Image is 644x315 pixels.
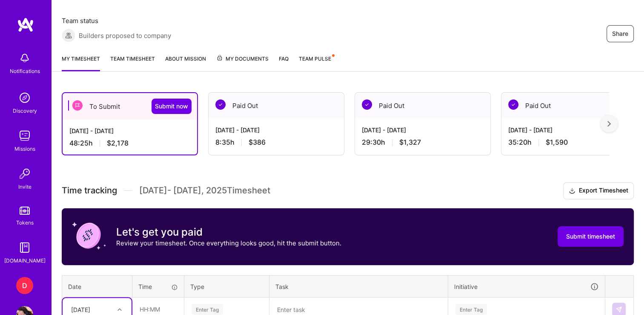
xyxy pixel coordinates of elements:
div: Paid Out [501,93,637,119]
span: $386 [249,138,266,147]
a: My timesheet [62,54,100,71]
p: Review your timesheet. Once everything looks good, hit the submit button. [116,239,341,248]
button: Share [607,25,634,42]
i: icon Download [569,187,575,195]
button: Submit timesheet [558,226,624,247]
div: D [16,277,33,294]
span: $2,178 [107,139,129,148]
div: [DATE] - [DATE] [69,126,190,135]
span: Team Pulse [299,55,331,62]
span: [DATE] - [DATE] , 2025 Timesheet [139,185,270,196]
img: discovery [16,89,33,106]
button: Submit now [152,99,192,114]
th: Task [269,275,448,297]
div: Notifications [10,67,40,76]
img: right [607,121,611,127]
span: Builders proposed to company [79,31,171,40]
div: Missions [14,144,35,153]
div: 48:25 h [69,139,190,148]
span: My Documents [216,54,269,64]
img: coin [72,219,106,253]
img: To Submit [72,100,83,111]
img: Submit [615,306,622,313]
img: logo [17,17,34,32]
img: Builders proposed to company [62,29,75,42]
img: tokens [20,207,30,215]
th: Date [62,275,132,297]
div: 35:20 h [508,138,630,147]
div: Initiative [454,282,599,292]
i: icon Chevron [117,307,122,312]
div: Time [138,282,178,291]
span: Share [612,29,628,38]
th: Type [184,275,269,297]
button: Export Timesheet [563,182,634,199]
div: [DATE] - [DATE] [362,125,484,134]
span: Time tracking [62,185,117,196]
img: Invite [16,165,33,182]
img: bell [16,50,33,67]
a: D [14,277,35,294]
div: To Submit [63,93,197,120]
div: Paid Out [209,93,344,119]
span: $1,327 [399,138,421,147]
span: Team status [62,16,171,25]
div: [DATE] - [DATE] [215,125,337,134]
span: Submit now [155,102,188,111]
a: FAQ [279,54,289,71]
div: Paid Out [355,93,490,119]
span: $1,590 [546,138,568,147]
a: Team Pulse [299,54,334,71]
div: [DATE] [71,305,90,314]
img: Paid Out [508,99,518,110]
a: My Documents [216,54,269,71]
span: Submit timesheet [566,232,615,241]
div: 8:35 h [215,138,337,147]
div: Tokens [16,218,34,227]
a: Team timesheet [110,54,155,71]
div: [DATE] - [DATE] [508,125,630,134]
div: Discovery [13,106,37,115]
a: About Mission [165,54,206,71]
img: Paid Out [215,99,226,110]
img: Paid Out [362,99,372,110]
img: teamwork [16,127,33,144]
div: 29:30 h [362,138,484,147]
h3: Let's get you paid [116,226,341,239]
div: Invite [18,182,31,191]
img: guide book [16,239,33,256]
div: [DOMAIN_NAME] [4,256,46,265]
